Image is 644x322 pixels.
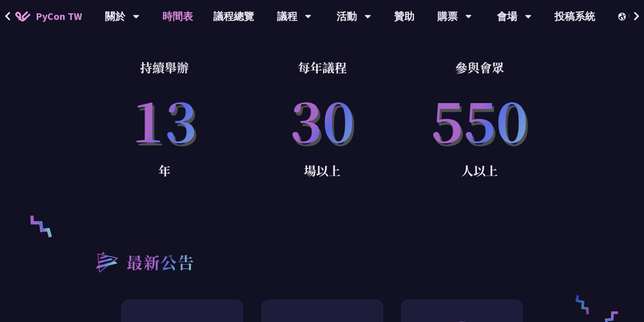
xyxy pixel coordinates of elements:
p: 13 [86,78,243,160]
p: 550 [401,78,558,160]
img: Locale Icon [618,13,628,20]
p: 參與會眾 [401,57,558,78]
img: heading-bullet [86,242,126,281]
p: 年 [86,160,243,181]
img: Home icon of PyCon TW 2025 [15,11,31,21]
p: 每年議程 [243,57,401,78]
a: PyCon TW [5,4,92,29]
p: 持續舉辦 [86,57,243,78]
p: 30 [243,78,401,160]
p: 場以上 [243,160,401,181]
p: 人以上 [401,160,558,181]
span: PyCon TW [36,9,82,24]
h2: 最新公告 [126,250,194,274]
